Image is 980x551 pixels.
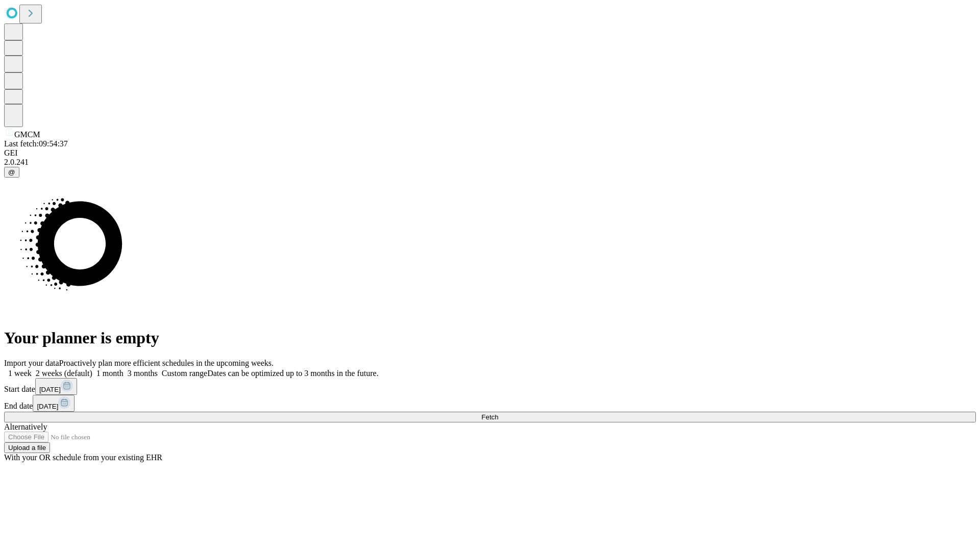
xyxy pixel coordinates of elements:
[39,386,61,393] span: [DATE]
[8,369,32,378] span: 1 week
[4,329,976,347] h1: Your planner is empty
[162,369,207,378] span: Custom range
[4,148,976,158] div: GEI
[4,158,976,167] div: 2.0.241
[35,378,77,395] button: [DATE]
[4,422,47,431] span: Alternatively
[4,395,976,412] div: End date
[207,369,378,378] span: Dates can be optimized up to 3 months in the future.
[4,442,50,453] button: Upload a file
[59,359,274,367] span: Proactively plan more efficient schedules in the upcoming weeks.
[33,395,75,412] button: [DATE]
[4,359,59,367] span: Import your data
[14,130,40,139] span: GMCM
[8,168,15,176] span: @
[4,412,976,422] button: Fetch
[37,403,58,410] span: [DATE]
[4,378,976,395] div: Start date
[4,453,162,462] span: With your OR schedule from your existing EHR
[481,413,498,421] span: Fetch
[128,369,158,378] span: 3 months
[96,369,124,378] span: 1 month
[4,139,68,148] span: Last fetch: 09:54:37
[36,369,92,378] span: 2 weeks (default)
[4,167,19,178] button: @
